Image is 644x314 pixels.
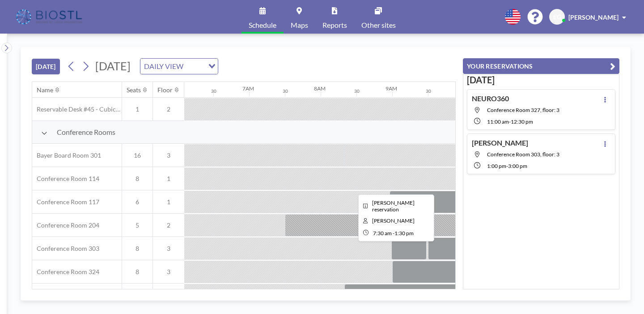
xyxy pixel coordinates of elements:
[140,59,218,74] div: Search for option
[37,86,53,94] div: Name
[249,22,276,29] span: Schedule
[32,221,99,229] span: Conference Room 204
[127,86,141,94] div: Seats
[283,88,288,94] div: 30
[487,163,506,169] span: 1:00 PM
[509,118,511,125] span: -
[487,151,559,158] span: Conference Room 303, floor: 3
[186,60,203,72] input: Search for option
[463,58,619,74] button: YOUR RESERVATIONS
[32,198,99,206] span: Conference Room 117
[153,105,184,113] span: 2
[211,88,216,94] div: 30
[32,245,99,253] span: Conference Room 303
[153,175,184,183] span: 1
[472,138,528,147] h4: [PERSON_NAME]
[14,8,85,26] img: organization-logo
[386,85,397,92] div: 9AM
[511,118,533,125] span: 12:30 PM
[394,230,414,237] span: 1:30 PM
[291,22,308,29] span: Maps
[372,217,415,224] span: Matias Nardi
[122,221,153,229] span: 5
[361,22,396,29] span: Other sites
[122,105,153,113] span: 1
[153,268,184,276] span: 3
[553,13,561,21] span: EG
[122,268,153,276] span: 8
[568,13,619,21] span: [PERSON_NAME]
[467,74,615,86] h3: [DATE]
[57,128,115,137] span: Conference Rooms
[314,85,326,92] div: 8AM
[487,118,509,125] span: 11:00 AM
[373,230,392,237] span: 7:30 AM
[157,86,173,94] div: Floor
[122,198,153,206] span: 6
[122,151,153,159] span: 16
[322,22,347,29] span: Reports
[372,199,415,213] span: Matias's reservation
[472,94,509,103] h4: NEURO360
[95,59,131,73] span: [DATE]
[32,59,60,74] button: [DATE]
[393,230,394,237] span: -
[32,175,99,183] span: Conference Room 114
[242,85,254,92] div: 7AM
[32,268,99,276] span: Conference Room 324
[32,105,122,113] span: Reservable Desk #45 - Cubicle Area (Office 206)
[122,175,153,183] span: 8
[354,88,360,94] div: 30
[153,245,184,253] span: 3
[122,245,153,253] span: 8
[142,60,185,72] span: DAILY VIEW
[153,221,184,229] span: 2
[426,88,431,94] div: 30
[32,151,101,159] span: Bayer Board Room 301
[153,198,184,206] span: 1
[153,151,184,159] span: 3
[506,163,508,169] span: -
[487,107,559,113] span: Conference Room 327, floor: 3
[508,163,527,169] span: 3:00 PM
